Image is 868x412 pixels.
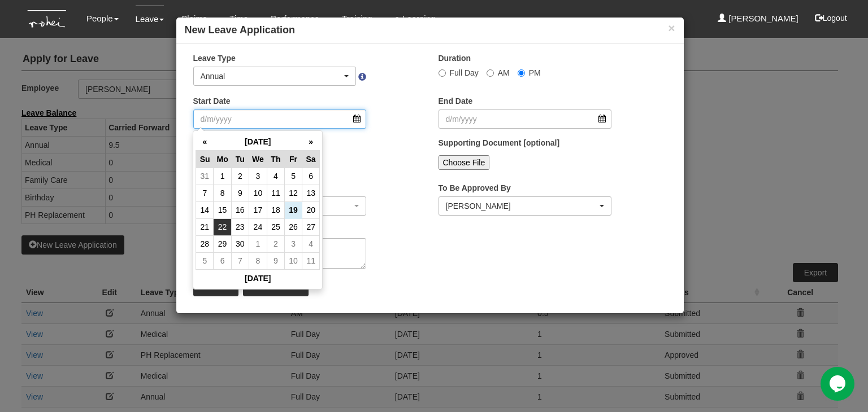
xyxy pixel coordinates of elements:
[249,252,267,269] td: 8
[196,185,214,201] td: 7
[214,150,231,168] th: Mo
[302,168,320,185] td: 6
[821,367,857,401] iframe: chat widget
[196,269,320,287] th: [DATE]
[446,200,598,212] div: [PERSON_NAME]
[249,168,267,185] td: 3
[196,218,214,235] td: 21
[267,168,284,185] td: 4
[249,185,267,201] td: 10
[231,168,249,185] td: 2
[201,71,342,82] div: Annual
[196,252,214,269] td: 5
[193,52,236,64] label: Leave Type
[267,218,284,235] td: 25
[214,201,231,218] td: 15
[231,252,249,269] td: 7
[214,185,231,201] td: 8
[214,235,231,252] td: 29
[214,133,302,151] th: [DATE]
[185,24,295,36] b: New Leave Application
[196,133,214,151] th: «
[231,201,249,218] td: 16
[668,22,675,34] button: ×
[196,150,214,168] th: Su
[249,201,267,218] td: 17
[302,185,320,201] td: 13
[302,235,320,252] td: 4
[267,201,284,218] td: 18
[214,218,231,235] td: 22
[249,218,267,235] td: 24
[302,252,320,269] td: 11
[439,182,511,194] label: To Be Approved By
[231,235,249,252] td: 30
[267,185,284,201] td: 11
[249,235,267,252] td: 1
[439,109,612,129] input: d/m/yyyy
[439,52,471,64] label: Duration
[214,168,231,185] td: 1
[267,150,284,168] th: Th
[439,196,612,216] button: Daniel Low
[193,95,231,107] label: Start Date
[193,109,367,129] input: d/m/yyyy
[284,218,302,235] td: 26
[193,67,357,86] button: Annual
[231,150,249,168] th: Tu
[498,68,510,77] span: AM
[284,201,302,218] td: 19
[284,235,302,252] td: 3
[529,68,541,77] span: PM
[231,218,249,235] td: 23
[302,150,320,168] th: Sa
[249,150,267,168] th: We
[284,150,302,168] th: Fr
[450,68,479,77] span: Full Day
[231,185,249,201] td: 9
[439,137,560,148] label: Supporting Document [optional]
[284,168,302,185] td: 5
[196,235,214,252] td: 28
[302,201,320,218] td: 20
[196,201,214,218] td: 14
[267,252,284,269] td: 9
[214,252,231,269] td: 6
[439,155,490,170] input: Choose File
[302,133,320,151] th: »
[284,252,302,269] td: 10
[196,168,214,185] td: 31
[302,218,320,235] td: 27
[267,235,284,252] td: 2
[439,95,473,107] label: End Date
[284,185,302,201] td: 12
